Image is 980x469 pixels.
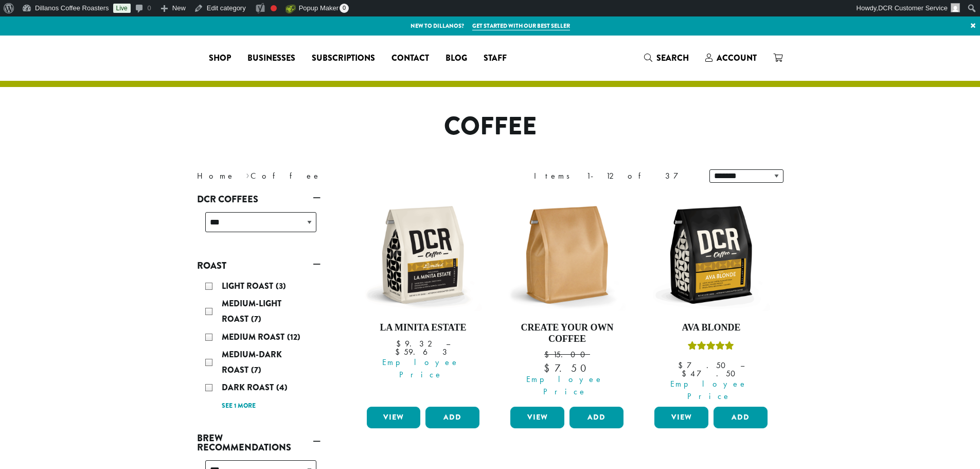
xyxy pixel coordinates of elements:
a: View [510,407,564,428]
a: Brew Recommendations [197,429,320,456]
span: Employee Price [504,373,626,398]
a: Roast [197,257,320,274]
a: Staff [475,50,515,66]
h4: Ava Blonde [652,322,770,334]
span: (7) [251,313,261,325]
button: Add [714,407,768,428]
span: $ [682,368,690,379]
span: Staff [484,52,507,65]
span: Employee Price [360,356,483,381]
span: $ [395,346,404,357]
a: Get started with our best seller [472,22,570,30]
a: DCR Coffees [197,190,320,208]
span: Businesses [247,52,295,65]
span: Employee Price [648,378,770,403]
a: Home [197,170,235,181]
span: Blog [446,52,467,65]
span: – [446,338,450,349]
span: 0 [340,4,349,13]
a: View [367,407,421,428]
span: Contact [391,52,429,65]
bdi: 7.50 [544,361,591,375]
bdi: 59.63 [395,346,451,357]
img: DCR-12oz-La-Minita-Estate-Stock-scaled.png [364,196,482,314]
span: (4) [276,381,288,393]
span: $ [396,338,405,349]
span: Search [656,52,689,64]
span: › [246,166,250,182]
span: (7) [251,364,261,376]
span: Medium-Light Roast [222,298,281,325]
button: Add [425,407,479,428]
bdi: 15.00 [544,349,590,360]
bdi: 7.50 [678,360,730,371]
span: Account [717,52,757,64]
a: Create Your Own Coffee $15.00 Employee Price [508,196,626,403]
bdi: 9.32 [396,338,436,349]
h4: Create Your Own Coffee [508,322,626,344]
span: Light Roast [222,280,276,292]
h4: La Minita Estate [364,322,483,334]
a: View [654,407,708,428]
div: Items 1-12 of 37 [534,170,694,182]
a: × [966,16,980,35]
span: Subscriptions [312,52,375,65]
span: Shop [209,52,231,65]
span: $ [678,360,687,371]
a: Shop [201,50,239,66]
span: (12) [287,331,300,343]
img: DCR-12oz-Ava-Blonde-Stock-scaled.png [652,196,770,314]
span: DCR Customer Service [878,4,948,12]
h1: Coffee [189,112,791,142]
span: (3) [276,280,286,292]
bdi: 47.50 [682,368,740,379]
a: Live [113,4,131,13]
span: $ [544,349,553,360]
a: La Minita Estate Employee Price [364,196,483,403]
span: Medium Roast [222,331,287,343]
span: Dark Roast [222,381,276,393]
div: Needs improvement [271,5,277,11]
span: – [740,360,744,371]
div: Roast [197,274,320,417]
span: Medium-Dark Roast [222,349,282,376]
nav: Breadcrumb [197,170,475,182]
div: Rated 5.00 out of 5 [688,340,734,355]
button: Add [569,407,623,428]
div: DCR Coffees [197,208,320,245]
img: 12oz-Label-Free-Bag-KRAFT-e1707417954251.png [508,196,626,314]
a: Search [636,49,697,66]
a: Ava BlondeRated 5.00 out of 5 Employee Price [652,196,770,403]
a: See 1 more [222,401,256,411]
span: $ [544,361,555,375]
